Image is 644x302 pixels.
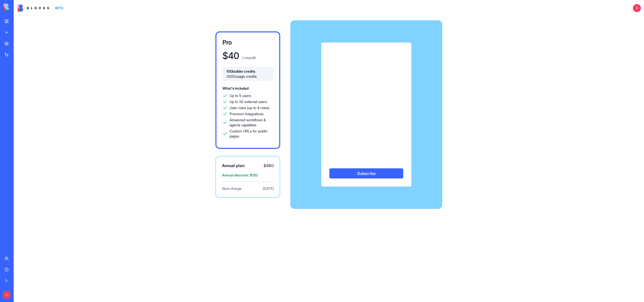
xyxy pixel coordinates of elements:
[230,99,267,104] span: Up to 20 external users
[18,5,49,12] img: logo
[227,69,269,74] span: 100 builder credits
[230,111,264,116] span: Premium integrations
[223,51,239,61] h1: $ 40
[230,93,251,98] span: Up to 5 users
[263,186,274,191] span: [DATE]
[222,163,245,169] span: Annual plan:
[3,291,11,299] span: G
[222,173,274,178] span: Annual discount: $ 120
[223,38,273,47] h3: Pro
[264,163,274,169] span: $ 480
[53,5,65,12] div: BETA
[230,105,269,110] span: User roles (up to 4 roles)
[227,74,269,79] span: 2000 usage credits
[241,55,256,61] p: / month
[223,86,249,90] span: What's included
[222,186,242,191] span: Next charge:
[329,168,403,178] button: Subscribe
[633,4,641,12] span: G
[230,117,273,128] span: Advanced workflows & agents capailities
[4,4,35,11] img: logo
[18,5,65,12] a: BETA
[230,129,273,139] span: Custom URLs for public pages
[328,50,404,161] iframe: Secure payment input frame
